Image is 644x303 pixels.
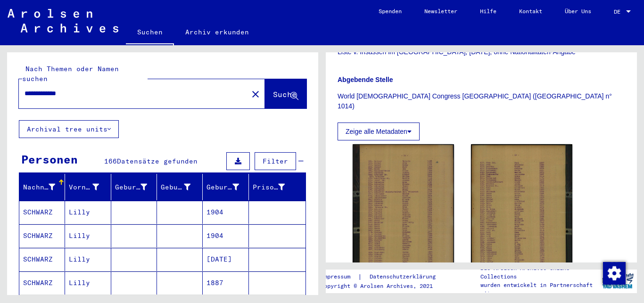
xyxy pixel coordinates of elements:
[338,91,625,111] p: World [DEMOGRAPHIC_DATA] Congress [GEOGRAPHIC_DATA] ([GEOGRAPHIC_DATA] n° 1014)
[603,262,626,285] img: Zustimmung ändern
[338,76,393,83] b: Abgebende Stelle
[206,180,250,195] div: Geburtsdatum
[250,89,261,100] mat-icon: close
[19,271,65,295] mat-cell: SCHWARZ
[480,281,598,298] p: wurden entwickelt in Partnerschaft mit
[19,224,65,247] mat-cell: SCHWARZ
[203,248,248,271] mat-cell: [DATE]
[203,271,248,295] mat-cell: 1887
[22,65,119,83] mat-label: Nach Themen oder Namen suchen
[614,8,624,15] span: DE
[161,180,202,195] div: Geburt‏
[263,157,288,165] span: Filter
[321,282,447,290] p: Copyright © Arolsen Archives, 2021
[265,79,306,108] button: Suche
[111,174,157,200] mat-header-cell: Geburtsname
[65,224,111,247] mat-cell: Lilly
[249,174,305,200] mat-header-cell: Prisoner #
[8,9,118,33] img: Arolsen_neg.svg
[19,248,65,271] mat-cell: SCHWARZ
[65,248,111,271] mat-cell: Lilly
[353,144,454,280] img: 001.jpg
[206,182,239,192] div: Geburtsdatum
[117,157,198,165] span: Datensätze gefunden
[104,157,117,165] span: 166
[157,174,203,200] mat-header-cell: Geburt‏
[338,47,625,57] p: Liste v. Insassen im [GEOGRAPHIC_DATA], [DATE], ohne Nationalitäten-Angabe
[273,90,297,99] span: Suche
[19,201,65,224] mat-cell: SCHWARZ
[65,174,111,200] mat-header-cell: Vorname
[23,182,55,192] div: Nachname
[253,180,297,195] div: Prisoner #
[480,264,598,281] p: Die Arolsen Archives Online-Collections
[69,180,110,195] div: Vorname
[338,123,420,140] button: Zeige alle Metadaten
[126,21,174,45] a: Suchen
[65,201,111,224] mat-cell: Lilly
[65,271,111,295] mat-cell: Lilly
[23,180,67,195] div: Nachname
[203,201,248,224] mat-cell: 1904
[115,182,147,192] div: Geburtsname
[203,224,248,247] mat-cell: 1904
[362,272,447,282] a: Datenschutzerklärung
[321,272,358,282] a: Impressum
[161,182,190,192] div: Geburt‏
[21,151,78,168] div: Personen
[246,84,265,103] button: Clear
[471,144,572,281] img: 002.jpg
[19,174,65,200] mat-header-cell: Nachname
[600,269,636,293] img: yv_logo.png
[253,182,285,192] div: Prisoner #
[174,21,260,43] a: Archiv erkunden
[19,120,119,138] button: Archival tree units
[255,152,296,170] button: Filter
[69,182,99,192] div: Vorname
[321,272,447,282] div: |
[115,180,159,195] div: Geburtsname
[203,174,248,200] mat-header-cell: Geburtsdatum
